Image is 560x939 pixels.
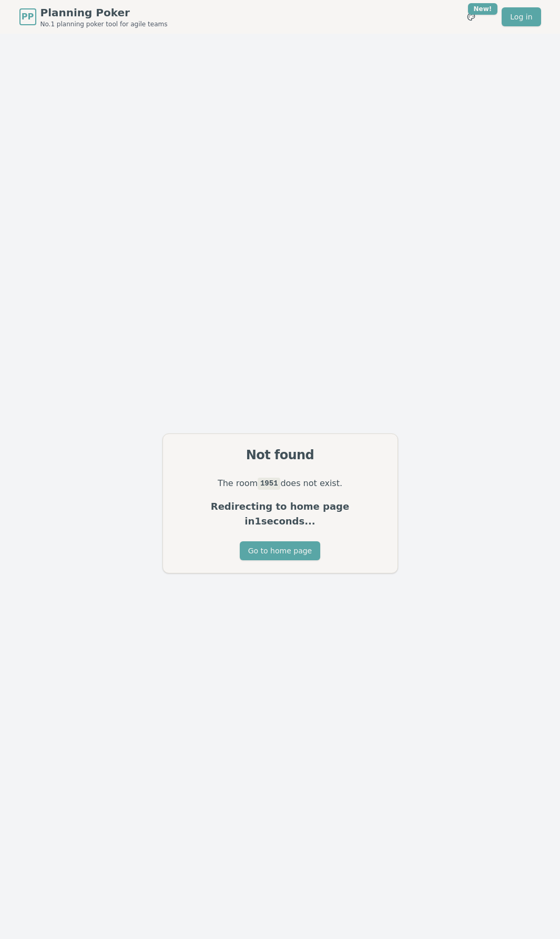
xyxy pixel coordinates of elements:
a: Log in [502,7,541,26]
button: Go to home page [240,541,320,560]
p: Redirecting to home page in 1 seconds... [176,499,385,529]
span: No.1 planning poker tool for agile teams [40,20,168,28]
p: The room does not exist. [176,476,385,491]
button: New! [462,7,481,26]
div: New! [468,3,498,15]
span: PP [22,11,34,23]
code: 1951 [258,478,280,489]
a: PPPlanning PokerNo.1 planning poker tool for agile teams [19,5,168,28]
div: Not found [176,447,385,463]
span: Planning Poker [40,5,168,20]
